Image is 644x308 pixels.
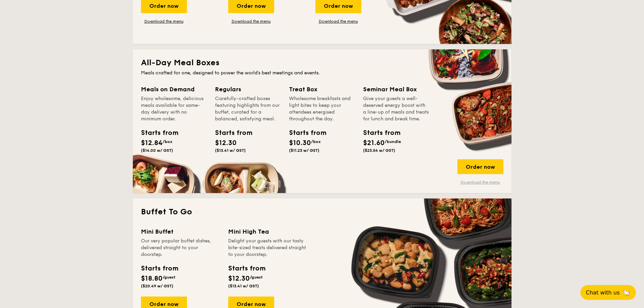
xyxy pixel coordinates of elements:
[289,139,311,147] span: $10.30
[385,139,401,144] span: /bundle
[141,148,173,153] span: ($14.00 w/ GST)
[141,238,220,258] div: Our very popular buffet dishes, delivered straight to your doorstep.
[141,139,163,147] span: $12.84
[163,275,175,280] span: /guest
[457,159,503,174] div: Order now
[311,139,321,144] span: /box
[586,289,620,296] span: Chat with us
[141,263,178,274] div: Starts from
[141,128,171,138] div: Starts from
[215,95,281,122] div: Carefully-crafted boxes featuring highlights from our buffet, curated for a balanced, satisfying ...
[622,289,630,297] span: 🦙
[289,95,355,122] div: Wholesome breakfasts and light bites to keep your attendees energised throughout the day.
[141,95,207,122] div: Enjoy wholesome, delicious meals available for same-day delivery with no minimum order.
[363,128,393,138] div: Starts from
[141,207,503,217] h2: Buffet To Go
[363,148,395,153] span: ($23.54 w/ GST)
[141,19,187,24] a: Download the menu
[457,180,503,185] a: Download the menu
[215,139,237,147] span: $12.30
[363,139,385,147] span: $21.60
[250,275,263,280] span: /guest
[141,227,220,236] div: Mini Buffet
[141,57,503,68] h2: All-Day Meal Boxes
[228,284,259,288] span: ($13.41 w/ GST)
[363,95,429,122] div: Give your guests a well-deserved energy boost with a line-up of meals and treats for lunch and br...
[228,238,307,258] div: Delight your guests with our tasty bite-sized treats delivered straight to your doorstep.
[289,128,319,138] div: Starts from
[228,227,307,236] div: Mini High Tea
[141,70,503,76] div: Meals crafted for one, designed to power the world's best meetings and events.
[228,263,265,274] div: Starts from
[363,85,429,94] div: Seminar Meal Box
[215,85,281,94] div: Regulars
[289,148,319,153] span: ($11.23 w/ GST)
[228,19,274,24] a: Download the menu
[141,284,173,288] span: ($20.49 w/ GST)
[141,275,163,283] span: $18.80
[163,139,172,144] span: /box
[315,19,361,24] a: Download the menu
[289,85,355,94] div: Treat Box
[215,148,246,153] span: ($13.41 w/ GST)
[228,275,250,283] span: $12.30
[141,85,207,94] div: Meals on Demand
[580,285,636,300] button: Chat with us🦙
[215,128,245,138] div: Starts from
